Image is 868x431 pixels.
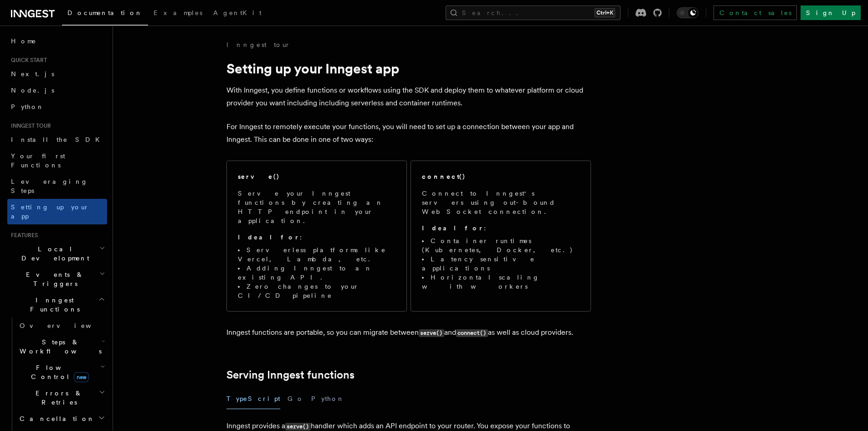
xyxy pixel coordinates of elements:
[7,266,107,292] button: Events & Triggers
[213,9,262,16] span: AgentKit
[16,414,95,423] span: Cancellation
[11,87,54,94] span: Node.js
[16,334,107,359] button: Steps & Workflows
[7,82,107,99] a: Node.js
[62,3,148,26] a: Documentation
[226,84,591,109] p: With Inngest, you define functions or workflows using the SDK and deploy them to whatever platfor...
[422,189,580,216] p: Connect to Inngest's servers using out-bound WebSocket connection.
[74,372,89,382] span: new
[148,3,208,25] a: Examples
[7,241,107,266] button: Local Development
[422,273,580,291] li: Horizontal scaling with workers
[226,326,591,339] p: Inngest functions are portable, so you can migrate between and as well as cloud providers.
[11,203,89,220] span: Setting up your app
[238,172,280,181] h2: serve()
[238,234,300,241] strong: Ideal for
[7,122,51,130] span: Inngest tour
[7,270,99,288] span: Events & Triggers
[411,161,591,312] a: connect()Connect to Inngest's servers using out-bound WebSocket connection.Ideal for:Container ru...
[16,359,107,385] button: Flow Controlnew
[16,363,100,381] span: Flow Control
[446,5,621,20] button: Search...Ctrl+K
[154,9,202,16] span: Examples
[422,254,580,273] li: Latency sensitive applications
[238,282,395,300] li: Zero changes to your CI/CD pipeline
[422,236,580,254] li: Container runtimes (Kubernetes, Docker, etc.)
[7,244,99,263] span: Local Development
[16,338,102,356] span: Steps & Workflows
[16,317,107,334] a: Overview
[677,7,699,18] button: Toggle dark mode
[226,161,407,312] a: serve()Serve your Inngest functions by creating an HTTP endpoint in your application.Ideal for:Se...
[801,5,861,20] a: Sign Up
[11,136,105,143] span: Install the SDK
[7,296,98,314] span: Inngest Functions
[16,385,107,410] button: Errors & Retries
[419,329,444,337] code: serve()
[11,103,44,110] span: Python
[238,189,395,225] p: Serve your Inngest functions by creating an HTTP endpoint in your application.
[16,410,107,427] button: Cancellation
[238,245,395,264] li: Serverless platforms like Vercel, Lambda, etc.
[11,70,54,78] span: Next.js
[7,99,107,115] a: Python
[7,199,107,224] a: Setting up your app
[456,329,488,337] code: connect()
[16,389,99,407] span: Errors & Retries
[226,120,591,146] p: For Inngest to remotely execute your functions, you will need to set up a connection between your...
[7,148,107,173] a: Your first Functions
[11,36,36,46] span: Home
[238,233,395,242] p: :
[226,40,290,49] a: Inngest tour
[422,172,466,181] h2: connect()
[288,389,304,409] button: Go
[226,60,591,77] h1: Setting up your Inngest app
[11,152,65,169] span: Your first Functions
[595,8,615,17] kbd: Ctrl+K
[285,423,311,431] code: serve()
[11,178,88,194] span: Leveraging Steps
[7,57,47,64] span: Quick start
[422,224,484,232] strong: Ideal for
[7,173,107,199] a: Leveraging Steps
[208,3,267,25] a: AgentKit
[67,9,143,16] span: Documentation
[7,33,107,49] a: Home
[20,322,113,329] span: Overview
[714,5,797,20] a: Contact sales
[7,292,107,317] button: Inngest Functions
[7,131,107,148] a: Install the SDK
[422,223,580,233] p: :
[311,389,344,409] button: Python
[7,232,38,239] span: Features
[226,389,280,409] button: TypeScript
[238,264,395,282] li: Adding Inngest to an existing API.
[7,66,107,82] a: Next.js
[226,369,354,381] a: Serving Inngest functions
